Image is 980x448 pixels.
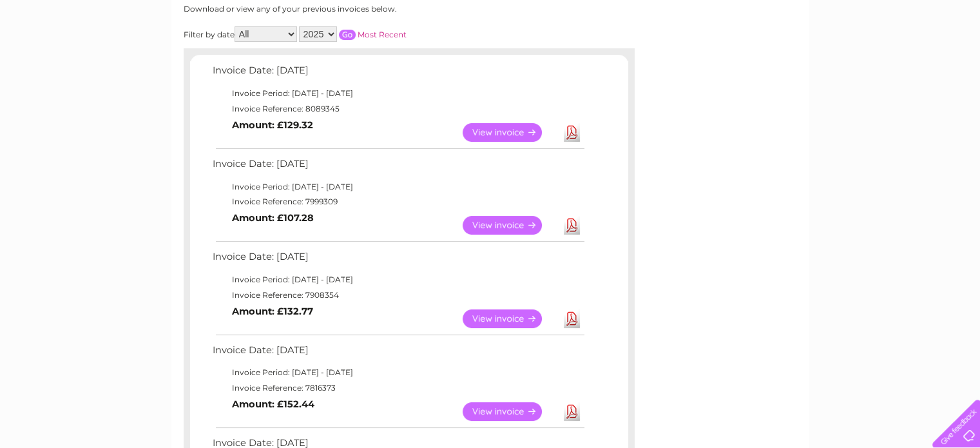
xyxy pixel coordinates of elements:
[564,216,580,235] a: Download
[821,55,860,64] a: Telecoms
[564,309,580,328] a: Download
[463,216,557,235] a: View
[184,26,522,42] div: Filter by date
[232,306,313,317] b: Amount: £132.77
[753,55,778,64] a: Water
[463,309,557,328] a: View
[358,30,407,39] a: Most Recent
[209,101,586,117] td: Invoice Reference: 8089345
[463,402,557,421] a: View
[894,55,926,64] a: Contact
[785,55,814,64] a: Energy
[737,6,826,23] a: 0333 014 3131
[209,194,586,209] td: Invoice Reference: 7999309
[564,123,580,142] a: Download
[232,398,314,410] b: Amount: £152.44
[209,272,586,287] td: Invoice Period: [DATE] - [DATE]
[937,55,968,64] a: Log out
[209,365,586,380] td: Invoice Period: [DATE] - [DATE]
[34,34,100,73] img: logo.png
[209,179,586,195] td: Invoice Period: [DATE] - [DATE]
[186,7,795,63] div: Clear Business is a trading name of Verastar Limited (registered in [GEOGRAPHIC_DATA] No. 3667643...
[209,62,586,86] td: Invoice Date: [DATE]
[463,123,557,142] a: View
[232,212,314,224] b: Amount: £107.28
[209,380,586,396] td: Invoice Reference: 7816373
[184,5,522,14] div: Download or view any of your previous invoices below.
[209,342,586,365] td: Invoice Date: [DATE]
[209,248,586,272] td: Invoice Date: [DATE]
[564,402,580,421] a: Download
[209,287,586,303] td: Invoice Reference: 7908354
[209,86,586,101] td: Invoice Period: [DATE] - [DATE]
[868,55,887,64] a: Blog
[232,119,313,131] b: Amount: £129.32
[209,155,586,179] td: Invoice Date: [DATE]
